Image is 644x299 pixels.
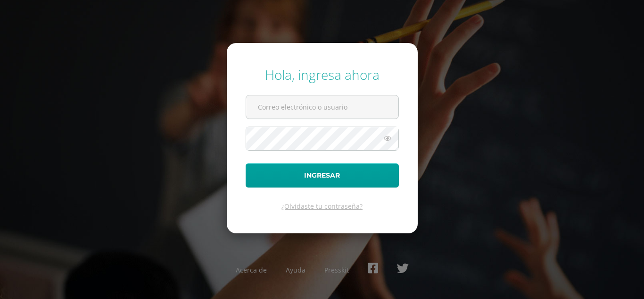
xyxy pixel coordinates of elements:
[324,265,349,274] a: Presskit
[236,265,267,274] a: Acerca de
[246,95,398,119] input: Correo electrónico o usuario
[286,265,305,274] a: Ayuda
[246,66,399,84] div: Hola, ingresa ahora
[246,163,399,188] button: Ingresar
[281,202,363,211] a: ¿Olvidaste tu contraseña?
